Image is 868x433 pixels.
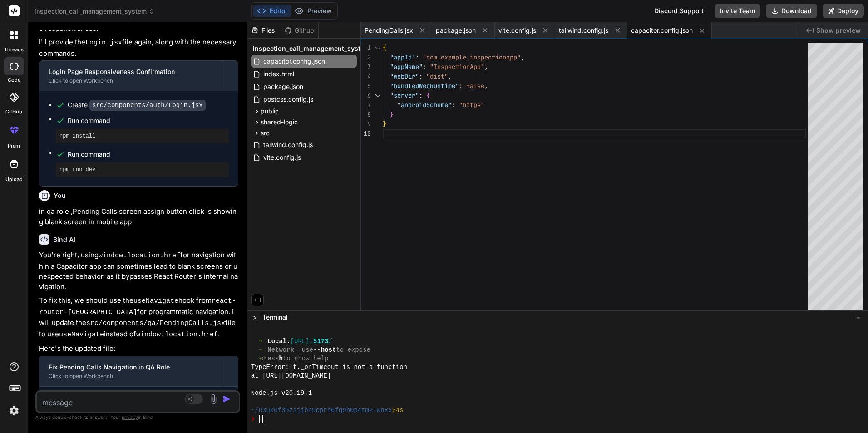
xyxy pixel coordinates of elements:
[823,4,864,18] button: Deploy
[260,354,279,363] span: press
[68,116,229,125] span: Run command
[419,91,423,99] span: :
[247,26,281,35] div: Files
[39,61,223,91] button: Login Page Responsiveness ConfirmationClick to open Workbench
[136,331,218,339] code: window.location.href
[313,337,329,346] span: 5173
[390,72,419,80] span: "webDir"
[262,152,302,163] span: vite.config.js
[122,414,138,420] span: privacy
[372,43,384,53] div: Click to collapse the range.
[361,53,371,62] div: 2
[452,101,455,109] span: :
[415,53,419,61] span: :
[267,337,286,346] span: Local
[49,363,214,372] div: Fix Pending Calls Navigation in QA Role
[390,82,459,90] span: "bundledWebRuntime"
[261,118,298,127] span: shared-logic
[39,207,238,227] p: in qa role ,Pending Calls screen assign button click is showing blank screen in mobile app
[436,26,476,35] span: package.json
[313,346,336,354] span: --host
[262,139,314,150] span: tailwind.config.js
[426,91,430,99] span: {
[59,331,104,339] code: useNavigate
[383,44,386,52] span: {
[649,4,709,18] div: Discord Support
[631,26,693,35] span: capacitor.config.json
[253,5,291,17] button: Editor
[390,63,423,71] span: "appName"
[361,110,371,119] div: 8
[262,69,295,79] span: index.html
[39,295,238,340] p: To fix this, we should use the hook from for programmatic navigation. I will update the file to u...
[329,337,332,346] span: /
[39,37,238,59] p: I'll provide the file again, along with the necessary commands.
[39,250,238,292] p: You're right, using for navigation within a Capacitor app can sometimes lead to blank screens or ...
[390,110,394,118] span: }
[259,346,260,354] span: ➜
[49,373,214,380] div: Click to open Workbench
[423,63,426,71] span: :
[222,394,232,403] img: icon
[383,120,386,128] span: }
[361,62,371,72] div: 3
[459,82,463,90] span: :
[262,313,287,322] span: Terminal
[39,344,238,354] p: Here's the updated file:
[59,166,225,173] pre: npm run dev
[39,297,236,316] code: react-router-[GEOGRAPHIC_DATA]
[251,372,331,380] span: at [URL][DOMAIN_NAME]
[251,389,312,398] span: Node.js v20.19.1
[286,337,290,346] span: :
[251,415,256,423] span: ❯
[262,81,304,92] span: package.json
[484,63,488,71] span: ,
[559,26,608,35] span: tailwind.config.js
[5,108,22,116] label: GitHub
[259,337,260,346] span: ➜
[262,94,314,105] span: postcss.config.js
[267,346,294,354] span: Network
[365,26,413,35] span: PendingCalls.jsx
[68,100,206,110] div: Create
[259,354,260,363] span: ➜
[35,413,240,422] p: Always double-check its answers. Your in Bind
[361,81,371,91] div: 5
[459,101,484,109] span: "https"
[448,72,452,80] span: ,
[85,39,122,47] code: Login.jsx
[423,53,521,61] span: "com.example.inspectionapp"
[68,150,229,159] span: Run command
[498,26,536,35] span: vite.config.js
[715,4,760,18] button: Invite Team
[89,100,206,111] code: src/components/auth/Login.jsx
[5,176,23,183] label: Upload
[291,337,313,346] span: [URL]:
[208,394,219,404] img: attachment
[59,133,225,140] pre: npm install
[6,403,22,418] img: settings
[390,53,415,61] span: "appId"
[336,346,370,354] span: to expose
[251,406,392,415] span: ~/u3uk0f35zsjjbn9cprh6fq9h0p4tm2-wnxx
[35,7,155,16] span: inspection_call_management_system
[361,119,371,129] div: 9
[361,91,371,100] div: 6
[484,82,488,90] span: ,
[253,313,260,322] span: >_
[856,313,861,322] span: −
[372,91,384,100] div: Click to collapse the range.
[39,356,223,386] button: Fix Pending Calls Navigation in QA RoleClick to open Workbench
[361,43,371,53] div: 1
[4,46,24,54] label: threads
[430,63,484,71] span: "InspectionApp"
[466,82,484,90] span: false
[251,363,407,372] span: TypeError: t._onTimeout is not a function
[361,100,371,110] div: 7
[262,56,326,67] span: capacitor.config.json
[279,354,282,363] span: h
[99,252,180,260] code: window.location.href
[361,72,371,81] div: 4
[361,129,371,138] div: 10
[8,142,20,150] label: prem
